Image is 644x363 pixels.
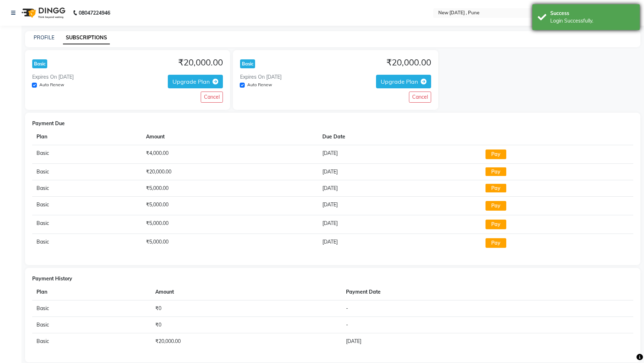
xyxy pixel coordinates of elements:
div: Payment History [32,275,633,283]
td: ₹5,000.00 [142,196,318,215]
button: Pay [486,149,506,159]
td: ₹5,000.00 [142,180,318,196]
td: - [342,317,585,333]
td: ₹4,000.00 [142,145,318,163]
b: 08047224946 [79,3,110,23]
h4: ₹20,000.00 [386,57,431,68]
button: Pay [486,220,506,229]
button: Upgrade Plan [376,75,431,88]
td: Basic [32,163,142,180]
td: [DATE] [318,234,481,252]
td: ₹5,000.00 [142,234,318,252]
td: - [342,300,585,317]
td: ₹5,000.00 [142,215,318,234]
button: Cancel [201,92,223,103]
h4: ₹20,000.00 [178,57,223,68]
a: PROFILE [34,34,54,41]
div: Expires On [DATE] [240,73,282,81]
td: Basic [32,333,151,349]
a: SUBSCRIPTIONS [63,31,110,44]
span: Upgrade Plan [172,78,210,85]
button: Pay [486,201,506,211]
td: Basic [32,145,142,163]
td: Basic [32,196,142,215]
td: ₹0 [151,317,342,333]
td: [DATE] [318,180,481,196]
td: ₹20,000.00 [151,333,342,349]
td: [DATE] [318,215,481,234]
button: Cancel [409,92,431,103]
div: Basic [240,59,255,68]
div: Expires On [DATE] [32,73,74,81]
div: Success [550,10,634,17]
th: Plan [32,129,142,145]
th: Due Date [318,129,481,145]
label: Auto Renew [39,82,64,88]
td: ₹0 [151,300,342,317]
th: Amount [151,284,342,300]
span: Upgrade Plan [381,78,418,85]
div: Basic [32,59,47,68]
label: Auto Renew [247,82,272,88]
td: [DATE] [342,333,585,349]
td: [DATE] [318,196,481,215]
th: Amount [142,129,318,145]
td: Basic [32,180,142,196]
td: Basic [32,317,151,333]
button: Upgrade Plan [168,75,223,88]
th: Payment Date [342,284,585,300]
td: Basic [32,234,142,252]
td: ₹20,000.00 [142,163,318,180]
td: Basic [32,215,142,234]
td: Basic [32,300,151,317]
div: Payment Due [32,120,633,127]
td: [DATE] [318,163,481,180]
a: Pay [486,184,506,192]
th: Plan [32,284,151,300]
img: logo [18,3,67,23]
div: Login Successfully. [550,17,634,25]
button: Pay [486,238,506,248]
a: Pay [486,167,506,176]
td: [DATE] [318,145,481,163]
